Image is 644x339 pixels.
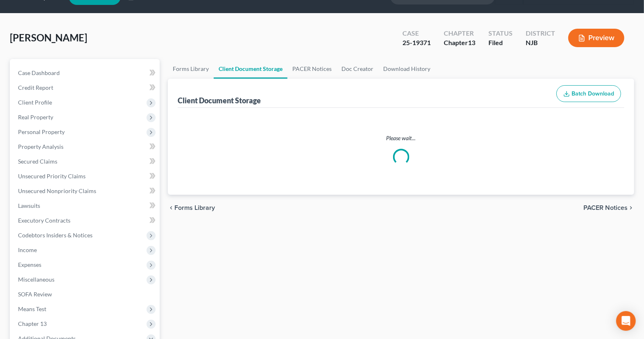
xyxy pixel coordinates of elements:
div: Client Document Storage [178,96,261,105]
a: Property Analysis [11,139,160,154]
span: [PERSON_NAME] [10,32,87,43]
span: Credit Report [18,84,53,91]
span: Means Test [18,305,46,312]
span: Secured Claims [18,158,57,165]
button: Batch Download [556,85,621,102]
span: 13 [468,39,475,46]
span: Client Profile [18,99,52,106]
span: Real Property [18,114,53,121]
a: Credit Report [11,80,160,95]
span: Codebtors Insiders & Notices [18,232,93,239]
a: SOFA Review [11,287,160,302]
span: Unsecured Priority Claims [18,173,86,180]
span: Unsecured Nonpriority Claims [18,187,96,194]
a: Forms Library [168,59,214,79]
a: Unsecured Nonpriority Claims [11,184,160,198]
div: District [526,29,555,38]
a: Unsecured Priority Claims [11,169,160,184]
a: Doc Creator [337,59,378,79]
span: SOFA Review [18,291,52,298]
div: Status [488,29,513,38]
span: Forms Library [174,205,215,211]
div: Chapter [444,38,475,48]
div: Case [402,29,431,38]
a: Download History [378,59,435,79]
span: Executory Contracts [18,217,70,224]
button: chevron_left Forms Library [168,205,215,211]
div: Filed [488,38,513,48]
a: Secured Claims [11,154,160,169]
a: Case Dashboard [11,66,160,80]
a: Executory Contracts [11,213,160,228]
span: Property Analysis [18,143,63,150]
span: Expenses [18,261,41,268]
span: Batch Download [572,90,614,97]
div: Chapter [444,29,475,38]
span: Case Dashboard [18,69,60,76]
i: chevron_left [168,205,174,211]
button: PACER Notices chevron_right [583,205,634,211]
a: Client Document Storage [214,59,287,79]
i: chevron_right [628,205,634,211]
span: Chapter 13 [18,320,47,327]
span: Income [18,246,37,253]
span: PACER Notices [583,205,628,211]
a: PACER Notices [287,59,337,79]
span: Personal Property [18,128,65,135]
span: Lawsuits [18,202,40,209]
a: Lawsuits [11,198,160,213]
div: NJB [526,38,555,48]
span: Miscellaneous [18,276,54,283]
p: Please wait... [179,134,623,142]
div: Open Intercom Messenger [616,311,636,331]
div: 25-19371 [402,38,431,48]
button: Preview [568,29,624,47]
